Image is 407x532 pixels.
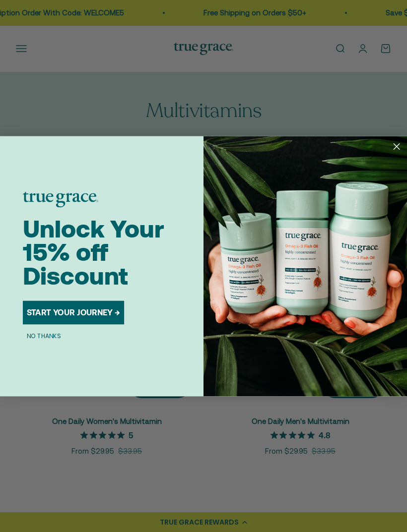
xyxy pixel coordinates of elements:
[23,214,164,290] span: Unlock Your 15% off Discount
[23,191,98,207] img: logo placeholder
[23,331,65,341] button: NO THANKS
[390,139,404,154] button: Close dialog
[203,136,407,396] img: 098727d5-50f8-4f9b-9554-844bb8da1403.jpeg
[23,300,124,324] button: START YOUR JOURNEY →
